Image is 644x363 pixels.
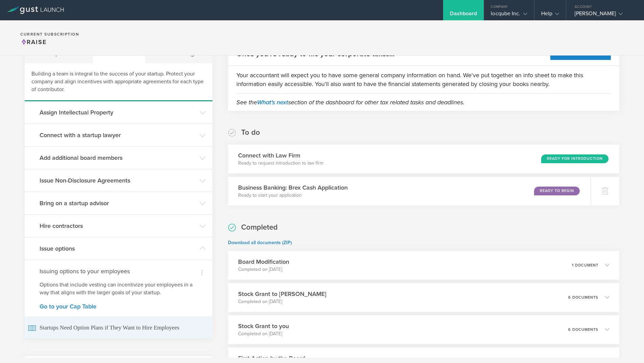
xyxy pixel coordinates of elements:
[238,151,323,160] h3: Connect with Law Firm
[20,32,79,36] h2: Current Subscription
[228,177,591,206] div: Business Banking: Brex Cash ApplicationReady to start your applicationReady to Begin
[238,354,305,363] h3: First Action by the Board
[241,128,260,137] h2: To do
[228,145,619,173] div: Connect with Law FirmReady to request introduction to law firmReady for Introduction
[238,290,326,298] h3: Stock Grant to [PERSON_NAME]
[238,266,289,273] p: Completed on [DATE]
[40,176,196,185] h3: Issue Non-Disclosure Agreements
[238,322,289,330] h3: Stock Grant to you
[238,330,289,337] p: Completed on [DATE]
[25,316,212,339] a: Startups Need Option Plans if They Want to Hire Employees
[238,160,323,167] p: Ready to request introduction to law firm
[40,221,196,230] h3: Hire contractors
[450,10,477,20] div: Dashboard
[575,10,632,20] div: [PERSON_NAME]
[236,71,611,88] p: Your accountant will expect you to have some general company information on hand. We've put toget...
[236,99,464,106] em: See the section of the dashboard for other tax related tasks and deadlines.
[40,281,198,297] p: Options that include vesting can incentivize your employees in a way that aligns with the larger ...
[40,131,196,140] h3: Connect with a startup lawyer
[491,10,527,20] div: locqube Inc.
[241,222,278,232] h2: Completed
[541,10,559,20] div: Help
[228,240,292,245] a: Download all documents (ZIP)
[40,244,196,253] h3: Issue options
[25,63,212,101] div: Building a team is integral to the success of your startup. Protect your company and align incent...
[20,38,47,46] span: Raise
[40,303,198,309] a: Go to your Cap Table
[40,267,198,276] h4: Issuing options to your employees
[257,99,288,106] a: What's next
[492,91,644,363] iframe: Chat Widget
[40,153,196,162] h3: Add additional board members
[238,298,326,305] p: Completed on [DATE]
[40,108,196,117] h3: Assign Intellectual Property
[238,183,348,192] h3: Business Banking: Brex Cash Application
[40,199,196,208] h3: Bring on a startup advisor
[238,257,289,266] h3: Board Modification
[238,192,348,199] p: Ready to start your application
[28,316,209,339] span: Startups Need Option Plans if They Want to Hire Employees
